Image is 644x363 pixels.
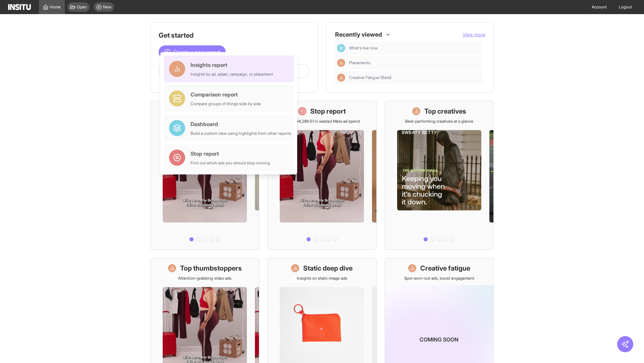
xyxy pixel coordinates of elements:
[349,75,391,80] span: Creative Fatigue [Beta]
[349,45,378,51] span: What's live now
[180,264,242,273] h1: Top thumbstoppers
[337,59,345,67] div: Insights
[103,4,111,10] span: New
[463,32,485,37] span: View more
[424,107,466,116] h1: Top creatives
[349,45,480,51] span: What's live now
[191,101,261,107] div: Compare groups of things side by side
[50,4,61,10] span: Home
[385,101,494,250] a: Top creativesBest-performing creatives at a glance
[178,276,231,281] p: Attention-grabbing video ads
[159,45,226,59] button: Create a new report
[303,264,353,273] h1: Static deep dive
[8,4,31,10] img: Logo
[349,60,370,66] span: Placements
[150,101,259,250] a: What's live nowSee all active ads instantly
[191,120,291,128] div: Dashboard
[159,31,310,40] h1: Get started
[173,48,220,56] span: Create a new report
[337,74,345,82] div: Insights
[310,107,346,116] h1: Stop report
[267,101,376,250] a: Stop reportSave £34,286.51 in wasted Meta ad spend
[191,61,273,69] div: Insights report
[405,119,473,124] p: Best-performing creatives at a glance
[349,60,480,66] span: Placements
[191,131,291,136] div: Build a custom view using highlights from other reports
[337,44,345,52] div: Dashboard
[463,31,485,38] button: View more
[77,4,87,10] span: Open
[297,276,347,281] p: Insights on static image ads
[191,160,270,166] div: Find out which ads you should stop running
[191,150,270,158] div: Stop report
[191,72,273,77] div: Insights by ad, adset, campaign, or placement
[191,90,261,98] div: Comparison report
[349,75,480,80] span: Creative Fatigue [Beta]
[284,119,360,124] p: Save £34,286.51 in wasted Meta ad spend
